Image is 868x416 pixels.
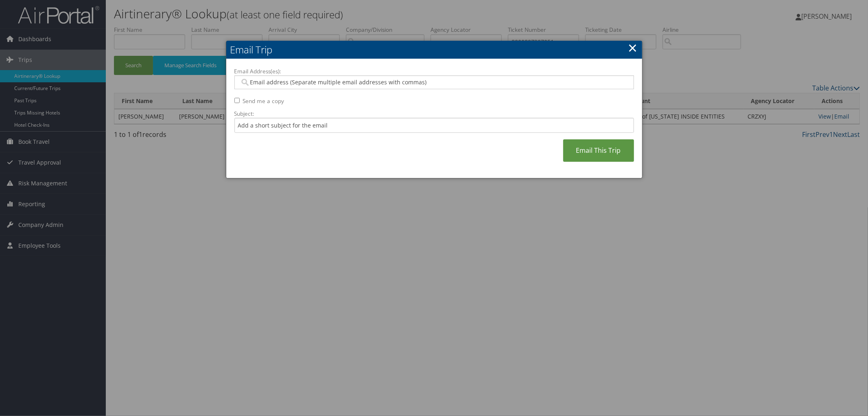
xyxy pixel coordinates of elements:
[234,67,634,75] label: Email Address(es):
[240,78,628,86] input: Email address (Separate multiple email addresses with commas)
[628,40,638,56] a: ×
[226,41,642,59] h2: Email Trip
[234,118,634,133] input: Add a short subject for the email
[243,97,284,105] label: Send me a copy
[234,110,634,118] label: Subject:
[563,139,634,162] a: Email This Trip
